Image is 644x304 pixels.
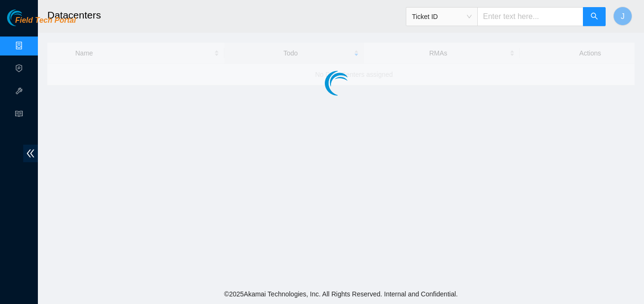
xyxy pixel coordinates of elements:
span: search [590,12,598,21]
footer: © 2025 Akamai Technologies, Inc. All Rights Reserved. Internal and Confidential. [38,284,644,304]
span: J [621,10,625,22]
input: Enter text here... [477,7,583,26]
button: J [613,7,632,26]
img: Akamai Technologies [7,9,48,26]
span: Field Tech Portal [15,16,76,25]
button: search [583,7,606,26]
span: Ticket ID [412,9,472,24]
a: Akamai TechnologiesField Tech Portal [7,17,76,29]
span: double-left [23,145,38,162]
span: read [15,106,23,125]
